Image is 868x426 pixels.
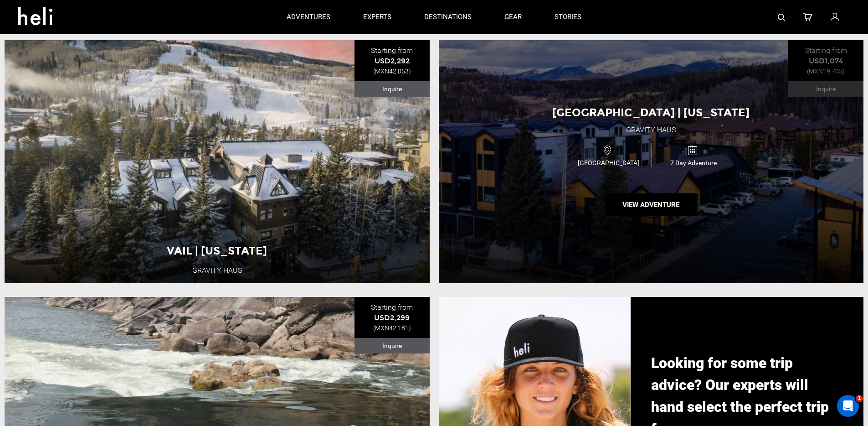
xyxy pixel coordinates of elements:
[606,193,697,216] button: View Adventure
[856,395,863,402] span: 1
[287,12,330,22] p: adventures
[652,158,736,167] span: 7 Day Adventure
[363,12,391,22] p: experts
[552,106,750,119] span: [GEOGRAPHIC_DATA] | [US_STATE]
[566,158,651,167] span: [GEOGRAPHIC_DATA]
[424,12,472,22] p: destinations
[837,395,859,417] iframe: Intercom live chat
[626,125,676,135] div: Gravity Haus
[778,14,785,21] img: search-bar-icon.svg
